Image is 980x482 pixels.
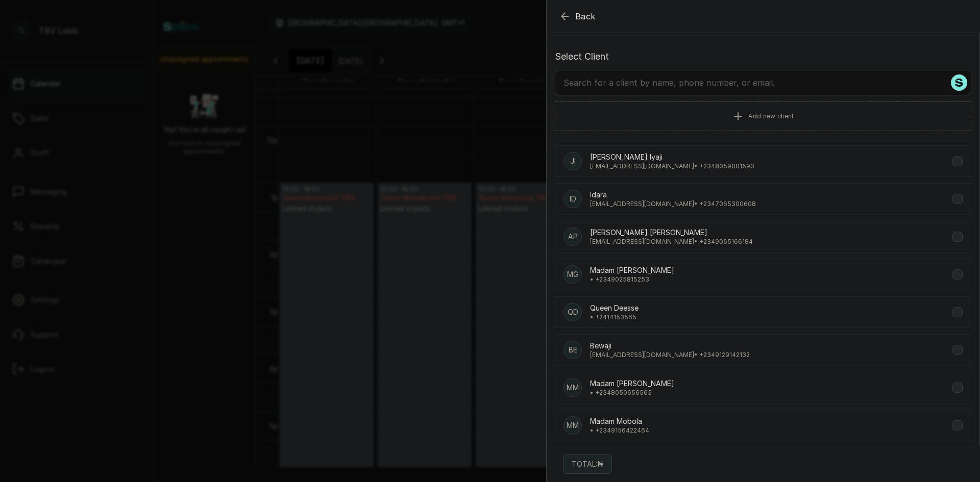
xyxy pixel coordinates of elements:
p: • +234 9025815253 [590,275,674,284]
p: MG [567,269,578,280]
p: JI [570,156,576,166]
p: Madam [PERSON_NAME] [590,378,674,389]
p: [EMAIL_ADDRESS][DOMAIN_NAME] • +234 8059001590 [590,162,754,170]
p: Id [570,194,576,204]
p: Queen Deesse [590,303,639,313]
p: Madam [PERSON_NAME] [590,265,674,275]
p: Ap [568,232,578,242]
p: [EMAIL_ADDRESS][DOMAIN_NAME] • +234 7065300608 [590,200,756,208]
p: Mm [567,383,579,393]
p: TOTAL: ₦ [572,459,603,469]
p: • +234 9156422464 [590,426,649,435]
p: • +234 8050656565 [590,389,674,397]
p: [EMAIL_ADDRESS][DOMAIN_NAME] • +234 9129142132 [590,351,750,359]
p: [PERSON_NAME] Iyaji [590,152,754,162]
p: • +241 4153565 [590,313,639,321]
p: [EMAIL_ADDRESS][DOMAIN_NAME] • +234 9065166184 [590,238,753,246]
span: Add new client [748,112,794,120]
button: Back [559,10,596,22]
p: Select Client [555,49,971,64]
p: Be [569,345,577,355]
p: [PERSON_NAME] [PERSON_NAME] [590,227,753,238]
p: Madam Mobola [590,416,649,426]
p: MM [567,420,579,430]
input: Search for a client by name, phone number, or email. [555,70,971,95]
p: Bewaji [590,341,750,351]
p: Idara [590,190,756,200]
span: Back [575,10,596,22]
button: Add new client [555,102,971,131]
p: QD [568,307,578,317]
